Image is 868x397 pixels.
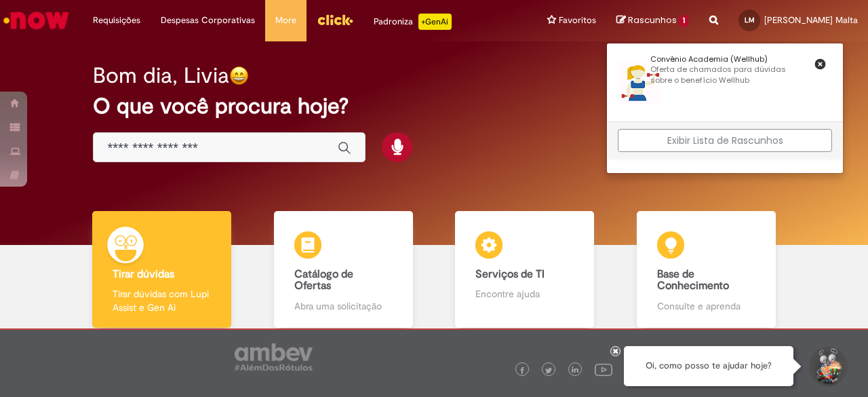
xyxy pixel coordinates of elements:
[616,211,797,328] a: Base de Conhecimento Consulte e aprenda
[545,367,552,374] img: logo_footer_twitter.png
[679,15,689,27] span: 1
[71,211,253,328] a: Tirar dúvidas Tirar dúvidas com Lupi Assist e Gen Ai
[745,16,755,24] span: LM
[374,14,452,30] div: Padroniza
[650,54,808,65] div: Convênio Academia (Wellhub)
[618,129,832,152] a: Exibir Lista de Rascunhos
[317,10,353,30] img: click_logo_yellow_360x200.png
[807,346,848,387] button: Iniciar Conversa de Suporte
[628,14,677,26] span: Rascunhos
[657,299,755,313] p: Consulte e aprenda
[294,299,393,313] p: Abra uma solicitação
[1,7,71,34] img: ServiceNow
[161,14,255,27] span: Despesas Corporativas
[559,14,596,27] span: Favoritos
[618,54,808,105] a: Convênio Academia (Wellhub)
[624,346,793,386] div: Oi, como posso te ajudar hoje?
[616,14,689,27] a: Rascunhos
[650,64,808,86] p: Oferta de chamados para dúvidas sobre o benefício Wellhub
[595,360,612,378] img: logo_footer_youtube.png
[93,94,774,118] h2: O que você procura hoje?
[113,287,211,314] p: Tirar dúvidas com Lupi Assist e Gen Ai
[93,14,140,27] span: Requisições
[475,267,545,281] b: Serviços de TI
[475,287,574,301] p: Encontre ajuda
[418,14,452,30] p: +GenAi
[764,14,858,26] span: [PERSON_NAME] Malta
[229,66,249,86] img: happy-face.png
[294,267,353,293] b: Catálogo de Ofertas
[519,367,526,374] img: logo_footer_facebook.png
[434,211,616,328] a: Serviços de TI Encontre ajuda
[275,14,296,27] span: More
[235,343,313,371] img: logo_footer_ambev_rotulo_gray.png
[113,267,174,281] b: Tirar dúvidas
[253,211,435,328] a: Catálogo de Ofertas Abra uma solicitação
[657,267,729,293] b: Base de Conhecimento
[572,366,578,375] img: logo_footer_linkedin.png
[93,64,229,88] h2: Bom dia, Livia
